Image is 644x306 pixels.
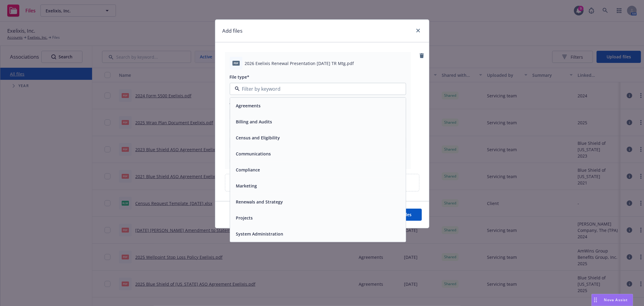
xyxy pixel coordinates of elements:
[232,61,240,65] span: pdf
[236,183,257,189] button: Marketing
[225,174,419,191] div: Upload new files
[591,294,633,306] button: Nova Assist
[236,151,271,157] button: Communications
[415,27,422,34] a: close
[245,60,354,67] span: 2026 Exelixis Renewal Presentation [DATE] TR Mtg.pdf
[236,103,261,109] button: Agreements
[236,231,284,237] button: System Administration
[223,27,243,35] h1: Add files
[236,119,272,125] button: Billing and Audits
[230,74,250,80] span: File type*
[236,215,253,221] button: Projects
[240,85,394,93] input: Filter by keyword
[236,167,260,173] button: Compliance
[418,52,425,59] a: remove
[236,135,280,141] button: Census and Eligibility
[592,294,599,306] div: Drag to move
[604,297,628,302] span: Nova Assist
[236,199,283,205] button: Renewals and Strategy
